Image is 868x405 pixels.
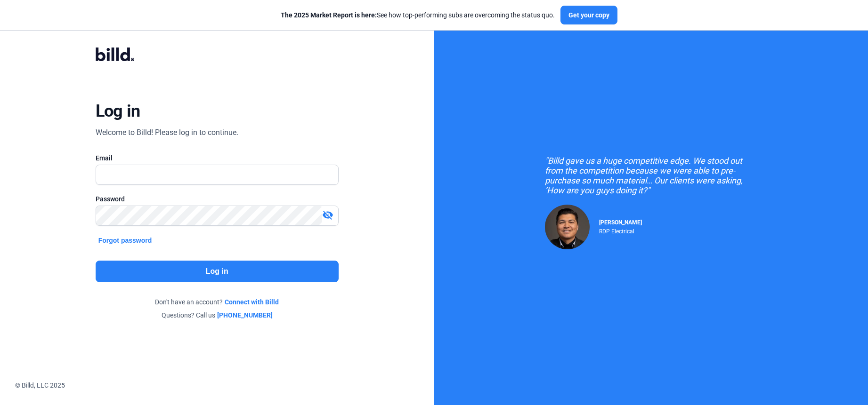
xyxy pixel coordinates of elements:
[96,194,339,204] div: Password
[322,209,333,221] mat-icon: visibility_off
[225,297,279,307] a: Connect with Billd
[281,10,555,20] div: See how top-performing subs are overcoming the status quo.
[96,127,238,138] div: Welcome to Billd! Please log in to continue.
[96,297,339,307] div: Don't have an account?
[96,261,339,282] button: Log in
[217,310,273,320] a: [PHONE_NUMBER]
[96,310,339,320] div: Questions? Call us
[599,226,642,235] div: RDP Electrical
[545,205,590,249] img: Raul Pacheco
[599,219,642,226] span: [PERSON_NAME]
[560,6,617,24] button: Get your copy
[96,101,140,121] div: Log in
[281,11,377,19] span: The 2025 Market Report is here:
[96,153,339,163] div: Email
[96,235,155,246] button: Forgot password
[545,156,757,195] div: "Billd gave us a huge competitive edge. We stood out from the competition because we were able to...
